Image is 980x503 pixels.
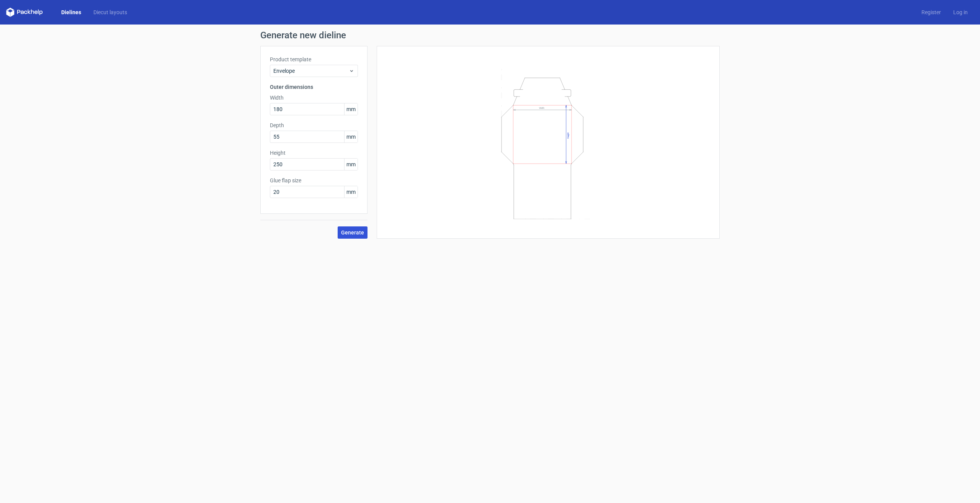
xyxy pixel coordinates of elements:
label: Width [270,94,358,102]
label: Height [270,149,358,157]
span: Generate [341,230,364,235]
a: Register [915,8,947,16]
button: Generate [338,226,367,239]
a: Diecut layouts [87,8,133,16]
span: mm [344,159,358,170]
label: Product template [270,56,358,63]
label: Glue flap size [270,177,358,184]
h1: Generate new dieline [260,31,720,40]
span: mm [344,186,358,198]
h3: Outer dimensions [270,83,358,91]
a: Log in [947,8,974,16]
text: Height [567,132,570,138]
span: mm [344,103,358,115]
a: Dielines [55,8,87,16]
text: Width [539,106,544,109]
label: Depth [270,121,358,129]
span: mm [344,131,358,143]
span: Envelope [273,67,349,75]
